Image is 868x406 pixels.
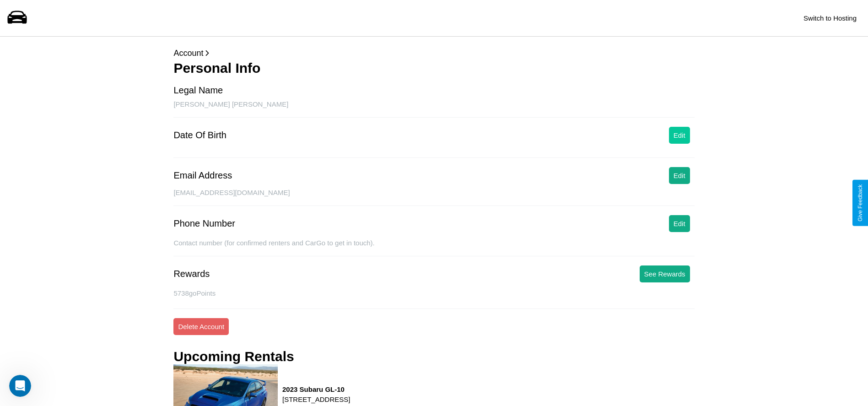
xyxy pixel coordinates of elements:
p: [STREET_ADDRESS] [282,393,350,406]
div: Give Feedback [857,184,863,222]
button: Edit [669,127,690,144]
div: Email Address [173,170,232,181]
button: See Rewards [640,265,690,282]
div: Phone Number [173,218,235,229]
div: Legal Name [173,85,223,96]
div: [EMAIL_ADDRESS][DOMAIN_NAME] [173,189,694,206]
h3: 2023 Subaru GL-10 [282,385,350,393]
iframe: Intercom live chat [9,375,31,397]
p: Account [173,46,694,60]
div: Contact number (for confirmed renters and CarGo to get in touch). [173,239,694,256]
div: Rewards [173,269,210,279]
button: Delete Account [173,318,229,335]
h3: Upcoming Rentals [173,349,294,364]
div: [PERSON_NAME] [PERSON_NAME] [173,100,694,118]
button: Switch to Hosting [799,10,861,27]
button: Edit [669,215,690,232]
p: 5738 goPoints [173,287,694,299]
button: Edit [669,167,690,184]
div: Date Of Birth [173,130,226,141]
h3: Personal Info [173,60,694,76]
